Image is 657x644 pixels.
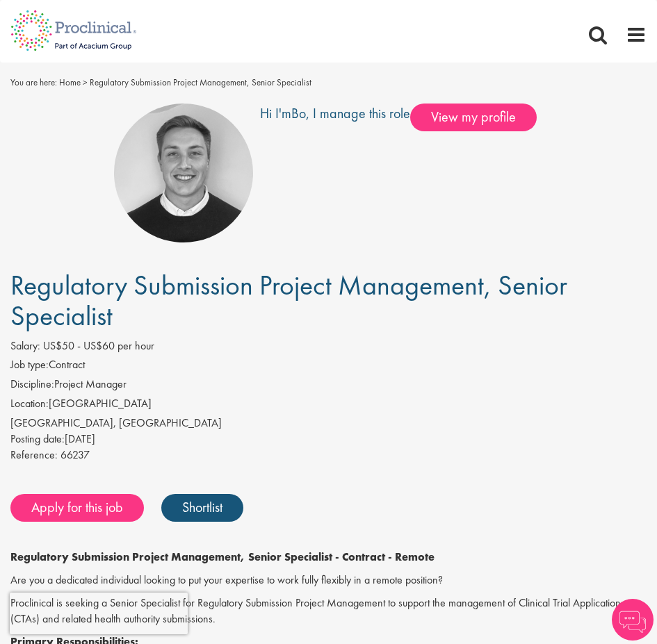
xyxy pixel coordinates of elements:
[10,431,65,446] span: Posting date:
[612,599,654,641] img: Chatbot
[10,415,647,431] div: [GEOGRAPHIC_DATA], [GEOGRAPHIC_DATA]
[10,431,647,447] div: [DATE]
[10,593,188,634] iframe: reCAPTCHA
[291,104,306,122] a: Bo
[90,76,311,88] span: Regulatory Submission Project Management, Senior Specialist
[10,396,49,412] label: Location:
[10,494,144,522] a: Apply for this job
[260,104,410,242] div: Hi I'm , I manage this role
[10,377,647,396] li: Project Manager
[10,572,647,588] p: Are you a dedicated individual looking to put your expertise to work fully flexibly in a remote p...
[114,104,253,242] img: imeage of recruiter Bo Forsen
[10,267,567,333] span: Regulatory Submission Project Management, Senior Specialist
[10,357,49,373] label: Job type:
[10,357,647,377] li: Contract
[410,104,537,131] span: View my profile
[10,447,58,463] label: Reference:
[410,106,551,124] a: View my profile
[60,447,90,462] span: 66237
[43,338,154,353] span: US$50 - US$60 per hour
[10,338,40,354] label: Salary:
[161,494,243,522] a: Shortlist
[10,595,647,627] p: Proclinical is seeking a Senior Specialist for Regulatory Submission Project Management to suppor...
[10,396,647,415] li: [GEOGRAPHIC_DATA]
[10,377,54,393] label: Discipline:
[10,550,435,564] strong: Regulatory Submission Project Management, Senior Specialist - Contract - Remote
